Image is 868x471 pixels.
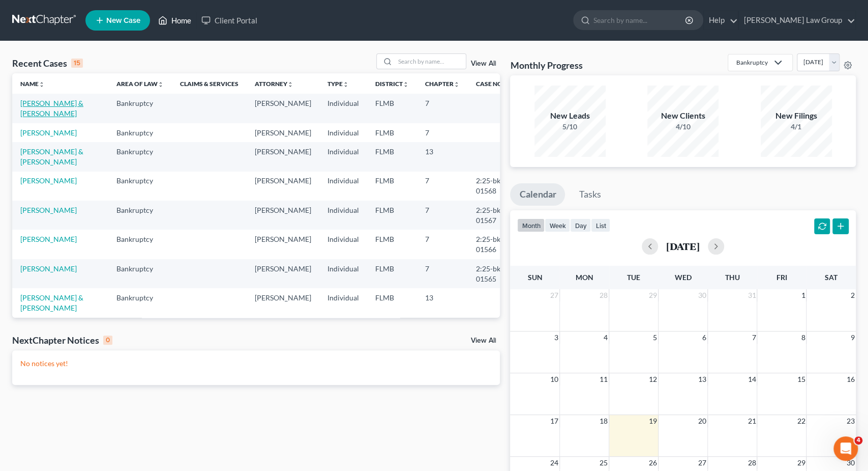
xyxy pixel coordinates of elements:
[375,80,409,88] a: Districtunfold_more
[247,318,319,347] td: [PERSON_NAME]
[367,230,417,259] td: FLMB
[468,201,517,230] td: 2:25-bk-01567
[850,331,856,344] span: 9
[647,110,719,122] div: New Clients
[761,122,832,132] div: 4/1
[417,230,468,259] td: 7
[116,80,164,88] a: Area of Lawunfold_more
[417,201,468,230] td: 7
[746,415,757,427] span: 21
[833,436,858,461] iframe: Intercom live chat
[247,288,319,317] td: [PERSON_NAME]
[468,259,517,288] td: 2:25-bk-01565
[108,318,172,347] td: Bankruptcy
[247,201,319,230] td: [PERSON_NAME]
[108,94,172,123] td: Bankruptcy
[746,289,757,301] span: 31
[20,80,45,88] a: Nameunfold_more
[343,81,349,88] i: unfold_more
[108,201,172,230] td: Bankruptcy
[20,128,77,137] a: [PERSON_NAME]
[510,59,582,71] h3: Monthly Progress
[108,172,172,201] td: Bankruptcy
[739,11,855,30] a: [PERSON_NAME] Law Group
[796,373,806,385] span: 15
[647,122,719,132] div: 4/10
[106,17,140,24] span: New Case
[746,373,757,385] span: 14
[319,230,367,259] td: Individual
[800,331,806,344] span: 8
[470,60,496,67] a: View All
[854,436,862,445] span: 4
[468,318,517,347] td: 2:25-bk-01170
[701,331,707,344] span: 6
[153,11,196,30] a: Home
[591,218,610,232] button: list
[545,218,570,232] button: week
[593,11,686,30] input: Search by name...
[800,289,806,301] span: 1
[20,147,83,166] a: [PERSON_NAME] & [PERSON_NAME]
[12,334,112,346] div: NextChapter Notices
[468,172,517,201] td: 2:25-bk-01568
[39,81,45,88] i: unfold_more
[319,259,367,288] td: Individual
[247,94,319,123] td: [PERSON_NAME]
[825,273,837,282] span: Sat
[417,123,468,142] td: 7
[846,415,856,427] span: 23
[675,273,692,282] span: Wed
[20,264,77,273] a: [PERSON_NAME]
[247,259,319,288] td: [PERSON_NAME]
[367,201,417,230] td: FLMB
[255,80,293,88] a: Attorneyunfold_more
[648,415,658,427] span: 19
[108,259,172,288] td: Bankruptcy
[454,81,460,88] i: unfold_more
[71,59,83,68] div: 15
[598,457,609,469] span: 25
[648,457,658,469] span: 26
[367,288,417,317] td: FLMB
[247,172,319,201] td: [PERSON_NAME]
[367,123,417,142] td: FLMB
[158,81,164,88] i: unfold_more
[417,94,468,123] td: 7
[395,54,466,69] input: Search by name...
[697,415,707,427] span: 20
[319,318,367,347] td: Individual
[570,183,610,206] a: Tasks
[20,206,77,214] a: [PERSON_NAME]
[417,288,468,317] td: 13
[20,293,83,312] a: [PERSON_NAME] & [PERSON_NAME]
[549,457,559,469] span: 24
[172,73,247,94] th: Claims & Services
[108,142,172,171] td: Bankruptcy
[196,11,262,30] a: Client Portal
[476,80,508,88] a: Case Nounfold_more
[247,142,319,171] td: [PERSON_NAME]
[666,241,700,252] h2: [DATE]
[417,259,468,288] td: 7
[108,288,172,317] td: Bankruptcy
[648,373,658,385] span: 12
[468,230,517,259] td: 2:25-bk-01566
[697,457,707,469] span: 27
[470,337,496,344] a: View All
[598,373,609,385] span: 11
[796,457,806,469] span: 29
[549,373,559,385] span: 10
[534,110,606,122] div: New Leads
[736,58,768,67] div: Bankruptcy
[417,172,468,201] td: 7
[319,94,367,123] td: Individual
[603,331,609,344] span: 4
[367,142,417,171] td: FLMB
[627,273,640,282] span: Tue
[598,289,609,301] span: 28
[319,142,367,171] td: Individual
[319,201,367,230] td: Individual
[648,289,658,301] span: 29
[598,415,609,427] span: 18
